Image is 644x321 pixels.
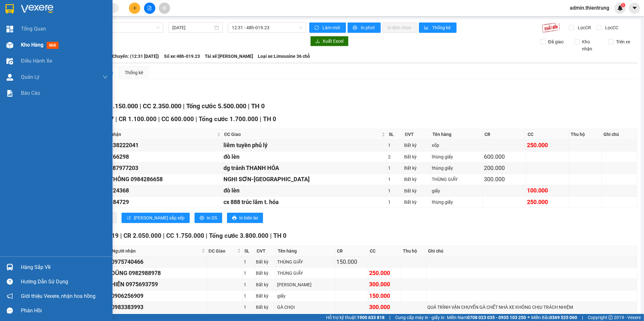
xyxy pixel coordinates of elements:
[526,129,569,140] th: CC
[206,232,207,239] span: |
[143,102,181,110] span: CC 2.350.000
[97,131,216,138] span: Người nhận
[387,129,403,140] th: SL
[232,23,302,32] span: 12:31 - 48h-019.23
[122,213,190,223] button: sort-ascending[PERSON_NAME] sắp xếp
[447,314,526,321] span: Miền Nam
[484,152,525,161] div: 600.000
[97,164,222,173] div: HÀ 0987977203
[244,258,254,265] div: 1
[140,102,141,110] span: |
[132,6,137,10] span: plus
[223,141,386,150] div: liêm tuyền phủ lý
[223,175,386,184] div: NGHI SƠN-[GEOGRAPHIC_DATA]
[309,22,346,33] button: syncLàm mới
[277,270,334,277] div: THÙNG GIẤY
[277,258,334,265] div: THÙNG GIẤY
[6,90,13,97] img: solution-icon
[404,142,430,149] div: Bất kỳ
[580,38,604,52] span: Kho nhận
[243,246,255,256] th: SL
[608,315,613,320] span: copyright
[389,314,390,321] span: |
[112,53,159,60] span: Chuyến: (12:31 [DATE])
[123,232,161,239] span: CR 2.050.000
[549,315,577,320] strong: 0369 525 060
[183,102,185,110] span: |
[401,246,426,256] th: Thu hộ
[369,303,400,312] div: 300.000
[582,314,583,321] span: |
[432,187,482,194] div: giấy
[166,232,204,239] span: CC 1.750.000
[388,187,402,194] div: 1
[632,5,638,11] span: caret-down
[161,115,194,123] span: CC 600.000
[97,198,222,207] div: 0977884729
[388,153,402,160] div: 2
[388,176,402,183] div: 1
[315,39,320,44] span: download
[310,36,349,46] button: downloadXuất Excel
[565,4,614,12] span: admin.thientrung
[426,246,637,256] th: Ghi chú
[277,281,334,288] div: [PERSON_NAME]
[621,3,625,7] sup: 1
[424,25,430,31] span: bar-chart
[127,216,131,221] span: sort-ascending
[276,246,335,256] th: Tên hàng
[111,280,206,289] div: HIÊN 0975693759
[97,186,222,195] div: 0904724368
[6,264,13,271] img: warehouse-icon
[369,280,400,289] div: 300.000
[199,115,258,123] span: Tổng cước 1.700.000
[617,5,623,11] img: icon-new-feature
[223,164,386,173] div: dg tránh THANH HÓA
[575,24,592,31] span: Lọc CR
[546,38,566,45] span: Đã giao
[97,141,222,150] div: tôn 0338222041
[314,25,320,31] span: sync
[484,175,525,184] div: 300.000
[403,129,431,140] th: ĐVT
[322,38,343,45] span: Xuất Excel
[115,115,117,123] span: |
[147,6,152,10] span: file-add
[232,216,237,221] span: printer
[277,292,334,299] div: giấy
[224,131,380,138] span: ĐC Giao
[21,57,52,65] span: Điều hành xe
[103,75,108,80] span: down
[388,142,402,149] div: 1
[244,270,254,277] div: 1
[119,115,157,123] span: CR 1.100.000
[21,25,46,33] span: Tổng Quan
[256,270,275,277] div: Bất kỳ
[134,214,185,221] span: [PERSON_NAME] sắp xếp
[111,269,206,278] div: DŨNG 0982988978
[205,53,253,60] span: Tài xế: [PERSON_NAME]
[172,24,213,31] input: 14/08/2025
[186,102,246,110] span: Tổng cước 5.500.000
[248,102,249,110] span: |
[388,199,402,206] div: 1
[223,186,386,195] div: đò lèn
[21,73,40,81] span: Quản Lý
[47,42,59,49] span: mới
[432,165,482,172] div: thùng giấy
[382,22,417,33] button: In đơn chọn
[129,3,140,14] button: plus
[251,102,265,110] span: TH 0
[569,129,602,140] th: Thu hộ
[432,199,482,206] div: thùng giấy
[207,214,217,221] span: In DS
[7,293,13,299] span: notification
[404,187,430,194] div: Bất kỳ
[432,142,482,149] div: xốp
[256,304,275,311] div: Bất kỳ
[163,232,165,239] span: |
[427,304,636,311] div: QUÁ TRÌNH VẬN CHUYỂN GÀ CHẾT NHÀ XE KHÔNG CHỊU TRÁCH NHIỆM
[125,69,143,76] div: Thống kê
[6,26,13,32] img: dashboard-icon
[388,165,402,172] div: 1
